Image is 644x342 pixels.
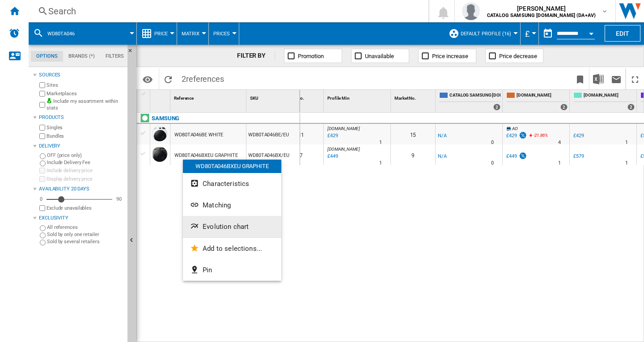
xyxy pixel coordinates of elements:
span: Characteristics [203,180,249,188]
button: Matching [183,194,281,216]
button: Characteristics [183,173,281,194]
button: Add to selections... [183,238,281,259]
button: Pin... [183,259,281,281]
button: Evolution chart [183,216,281,237]
span: Matching [203,201,231,209]
span: Evolution chart [203,223,249,231]
span: Add to selections... [203,245,262,253]
div: WD80TA046BXEU GRAPHITE [183,160,281,173]
span: Pin [203,266,212,274]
